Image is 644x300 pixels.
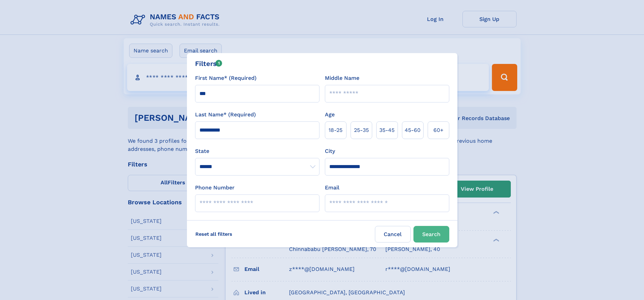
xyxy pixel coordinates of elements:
[325,111,335,119] label: Age
[379,126,395,134] span: 35‑45
[195,147,319,155] label: State
[195,59,222,69] div: Filters
[405,126,421,134] span: 45‑60
[195,111,256,119] label: Last Name* (Required)
[325,74,359,82] label: Middle Name
[325,147,335,155] label: City
[191,226,237,242] label: Reset all filters
[195,74,257,82] label: First Name* (Required)
[433,126,444,134] span: 60+
[354,126,369,134] span: 25‑35
[195,184,235,192] label: Phone Number
[329,126,342,134] span: 18‑25
[413,226,449,243] button: Search
[375,226,411,243] label: Cancel
[325,184,339,192] label: Email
